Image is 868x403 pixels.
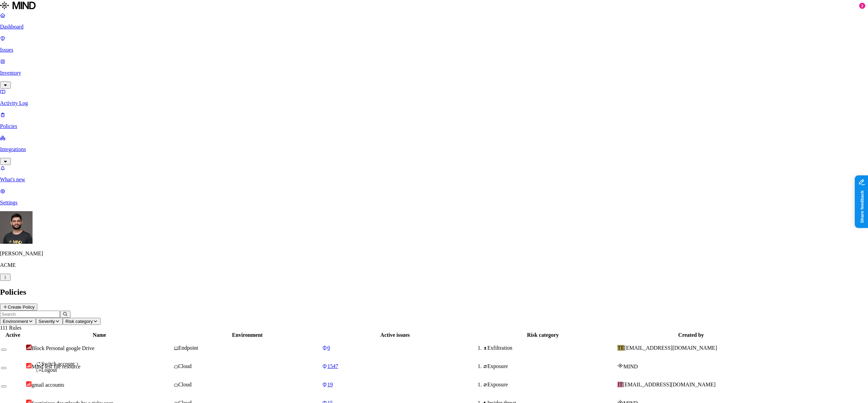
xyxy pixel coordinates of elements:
[32,345,94,351] span: Block Personal google Drive
[3,319,28,324] span: Environment
[328,382,333,387] span: 19
[178,363,192,369] span: Cloud
[623,382,716,387] span: [EMAIL_ADDRESS][DOMAIN_NAME]
[174,332,320,338] div: Environment
[178,345,198,351] span: Endpoint
[483,382,616,388] div: Exposure
[41,361,75,367] span: Switch account
[483,345,616,351] div: Exfiltration
[39,319,55,324] span: Severity
[36,367,80,373] div: Logout
[328,363,338,369] span: 1547
[859,3,865,9] div: 2
[328,345,330,351] span: 0
[617,382,623,387] span: IT
[178,382,192,387] span: Cloud
[65,319,93,324] span: Risk category
[26,345,32,350] img: severity-critical.svg
[26,332,173,338] div: Name
[322,332,468,338] div: Active issues
[32,382,64,388] span: gmail accounts
[26,381,32,387] img: severity-high.svg
[617,345,624,351] span: TE
[617,332,765,338] div: Created by
[617,363,623,368] img: mind-logo-icon.svg
[26,363,32,368] img: severity-high.svg
[1,332,25,338] div: Active
[470,332,616,338] div: Risk category
[32,364,80,369] span: Mind test file resource
[623,364,638,369] span: MIND
[483,363,616,369] div: Exposure
[624,345,717,351] span: [EMAIL_ADDRESS][DOMAIN_NAME]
